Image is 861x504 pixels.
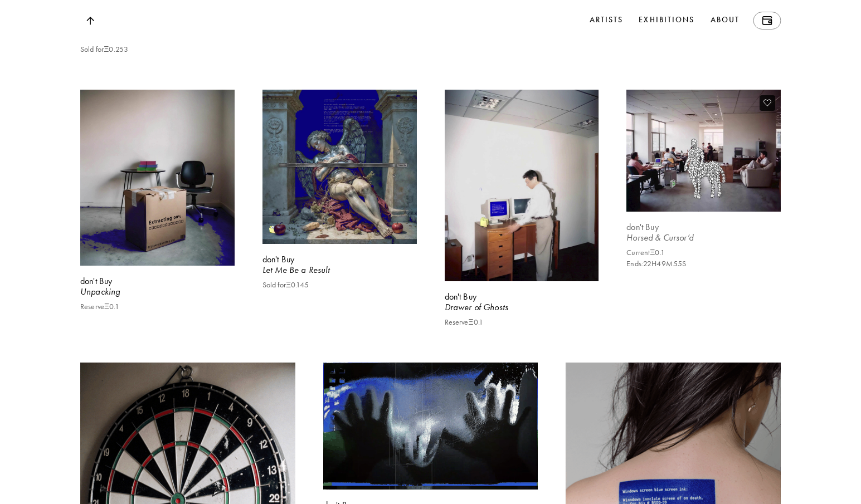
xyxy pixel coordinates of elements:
[80,276,112,286] b: don't Buy
[626,232,781,244] div: Horsed & Cursor’d
[636,12,697,30] a: Exhibitions
[445,301,599,314] div: Drawer of Ghosts
[262,254,294,265] b: don't Buy
[626,222,658,232] b: don't Buy
[80,90,235,363] a: don't BuyUnpackingReserveΞ0.1
[80,286,235,298] div: Unpacking
[445,90,599,363] a: don't BuyDrawer of GhostsReserveΞ0.1
[80,45,128,54] p: Sold for Ξ 0.253
[80,28,781,41] div: Between Two Zeros
[666,258,673,270] span: M
[86,17,94,25] img: Top
[626,248,665,257] p: Current Ξ 0.1
[445,291,476,302] b: don't Buy
[651,258,656,270] span: H
[626,260,686,268] p: Ends:
[708,12,742,30] a: About
[445,318,484,327] p: Reserve Ξ 0.1
[626,90,781,363] a: don't BuyHorsed & Cursor’dCurrentΞ0.1Ends:22H49M55S
[323,363,538,490] img: Touch Screen
[682,258,686,270] span: S
[80,302,119,311] p: Reserve Ξ 0.1
[262,90,417,363] a: don't BuyLet Me Be a ResultSold forΞ0.145
[643,258,651,270] span: 22
[673,258,682,270] span: 55
[262,264,417,276] div: Let Me Be a Result
[587,12,626,30] a: Artists
[656,258,665,270] span: 49
[262,281,309,290] p: Sold for Ξ 0.145
[762,16,772,25] img: Wallet icon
